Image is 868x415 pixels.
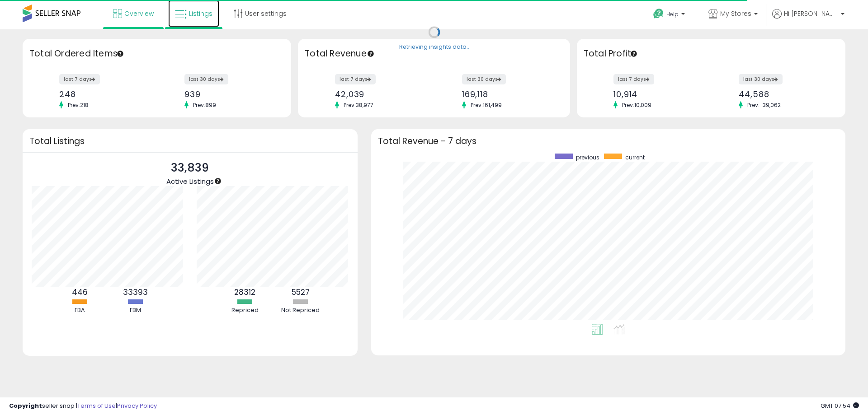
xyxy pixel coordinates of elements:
h3: Total Ordered Items [29,47,284,60]
h3: Total Revenue - 7 days [378,138,839,145]
span: Prev: -39,062 [743,101,785,109]
b: 33393 [123,287,148,298]
div: seller snap | | [9,402,157,410]
span: Overview [124,9,154,18]
span: Prev: 10,009 [618,101,656,109]
b: 28312 [234,287,255,298]
div: 42,039 [335,89,427,99]
div: FBM [108,306,162,315]
span: My Stores [720,9,751,18]
span: previous [576,154,599,161]
span: Listings [189,9,212,18]
a: Terms of Use [77,401,116,410]
div: Repriced [218,306,272,315]
div: Tooltip anchor [367,50,375,58]
a: Hi [PERSON_NAME] [772,9,844,29]
span: Prev: 38,977 [339,101,378,109]
span: Prev: 161,499 [466,101,506,109]
div: Not Repriced [274,306,328,315]
label: last 30 days [184,74,228,84]
label: last 7 days [613,74,654,84]
a: Help [646,1,694,29]
label: last 30 days [462,74,506,84]
a: Privacy Policy [117,401,157,410]
span: Help [666,10,679,18]
div: Tooltip anchor [214,177,222,185]
div: FBA [52,306,107,315]
span: Prev: 899 [189,101,221,109]
span: current [625,154,645,161]
b: 5527 [292,287,310,298]
div: 169,118 [462,89,554,99]
h3: Total Revenue [305,47,563,60]
span: Prev: 218 [63,101,93,109]
div: 10,914 [613,89,704,99]
label: last 7 days [335,74,376,84]
div: Tooltip anchor [630,50,638,58]
span: Hi [PERSON_NAME] [784,9,838,18]
span: Active Listings [166,177,214,186]
b: 446 [72,287,88,298]
h3: Total Listings [29,138,351,145]
h3: Total Profit [584,47,839,60]
div: 939 [184,89,275,99]
div: Tooltip anchor [116,50,124,58]
label: last 30 days [739,74,783,84]
div: Retrieving insights data.. [399,43,469,51]
label: last 7 days [59,74,100,84]
div: 248 [59,89,150,99]
strong: Copyright [9,401,42,410]
span: 2025-08-12 07:54 GMT [821,401,859,410]
div: 44,588 [739,89,830,99]
i: Get Help [653,8,664,19]
p: 33,839 [166,159,214,177]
